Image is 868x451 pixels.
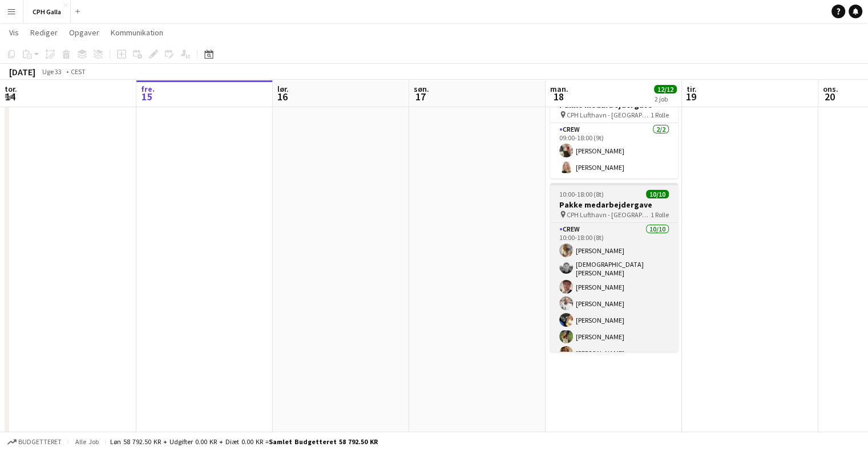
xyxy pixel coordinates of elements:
[550,200,678,210] h3: Pakke medarbejdergave
[414,84,429,94] span: søn.
[550,83,678,178] app-job-card: 09:00-18:00 (9t)2/2Pakke medarbejdergave CPH Lufthavn - [GEOGRAPHIC_DATA]1 RolleCrew2/209:00-18:0...
[548,90,568,103] span: 18
[9,27,19,38] span: Vis
[276,90,289,103] span: 16
[567,210,651,219] span: CPH Lufthavn - [GEOGRAPHIC_DATA]
[73,437,100,446] span: Alle job
[651,210,669,219] span: 1 Rolle
[550,84,568,94] span: man.
[5,84,17,94] span: tor.
[550,223,678,414] app-card-role: Crew10/1010:00-18:00 (8t)[PERSON_NAME][DEMOGRAPHIC_DATA][PERSON_NAME][PERSON_NAME][PERSON_NAME][P...
[106,25,168,40] a: Kommunikation
[651,111,669,119] span: 1 Rolle
[550,123,678,178] app-card-role: Crew2/209:00-18:00 (9t)[PERSON_NAME][PERSON_NAME]
[685,90,697,103] span: 19
[69,27,99,38] span: Opgaver
[269,437,378,446] span: Samlet budgetteret 58 792.50 KR
[550,183,678,352] app-job-card: 10:00-18:00 (8t)10/10Pakke medarbejdergave CPH Lufthavn - [GEOGRAPHIC_DATA]1 RolleCrew10/1010:00-...
[5,25,23,40] a: Vis
[38,67,66,76] span: Uge 33
[26,25,62,40] a: Rediger
[687,84,697,94] span: tir.
[18,438,62,446] span: Budgetteret
[141,84,155,94] span: fre.
[71,67,86,76] div: CEST
[9,66,35,78] div: [DATE]
[3,90,17,103] span: 14
[654,85,677,94] span: 12/12
[567,111,651,119] span: CPH Lufthavn - [GEOGRAPHIC_DATA]
[64,25,104,40] a: Opgaver
[111,27,163,38] span: Kommunikation
[646,190,669,198] span: 10/10
[559,190,604,198] span: 10:00-18:00 (8t)
[110,437,378,446] div: Løn 58 792.50 KR + Udgifter 0.00 KR + Diæt 0.00 KR =
[6,436,63,448] button: Budgetteret
[821,90,838,103] span: 20
[30,27,58,38] span: Rediger
[412,90,429,103] span: 17
[277,84,289,94] span: lør.
[655,95,676,103] div: 2 job
[823,84,838,94] span: ons.
[139,90,155,103] span: 15
[23,1,71,23] button: CPH Galla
